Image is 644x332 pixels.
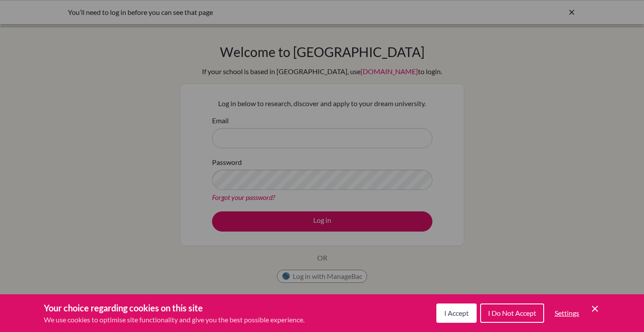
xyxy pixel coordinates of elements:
[444,309,469,317] span: I Accept
[44,314,304,325] p: We use cookies to optimise site functionality and give you the best possible experience.
[488,309,536,317] span: I Do Not Accept
[590,303,600,314] button: Save and close
[548,304,586,322] button: Settings
[44,301,304,314] h3: Your choice regarding cookies on this site
[555,309,579,317] span: Settings
[436,303,477,323] button: I Accept
[480,303,544,323] button: I Do Not Accept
